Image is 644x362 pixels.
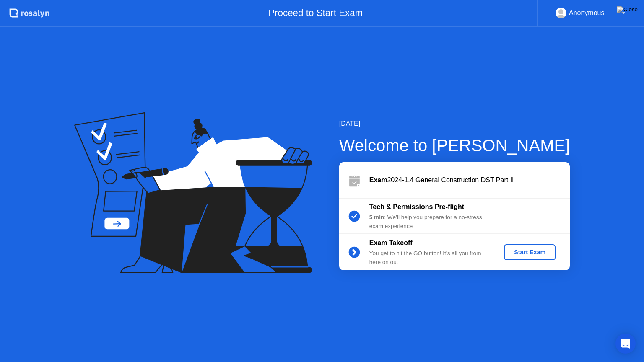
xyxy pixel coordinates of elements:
div: : We’ll help you prepare for a no-stress exam experience [369,213,490,230]
div: [DATE] [339,119,570,129]
div: Start Exam [507,249,552,256]
div: Anonymous [569,8,605,18]
img: Close [617,6,638,13]
b: 5 min [369,214,384,220]
div: 2024-1.4 General Construction DST Part II [369,175,570,185]
b: Exam Takeoff [369,239,413,246]
button: Start Exam [504,244,556,260]
div: Welcome to [PERSON_NAME] [339,133,570,158]
b: Exam [369,176,387,184]
div: Open Intercom Messenger [615,334,636,354]
div: You get to hit the GO button! It’s all you from here on out [369,249,490,266]
b: Tech & Permissions Pre-flight [369,203,464,210]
